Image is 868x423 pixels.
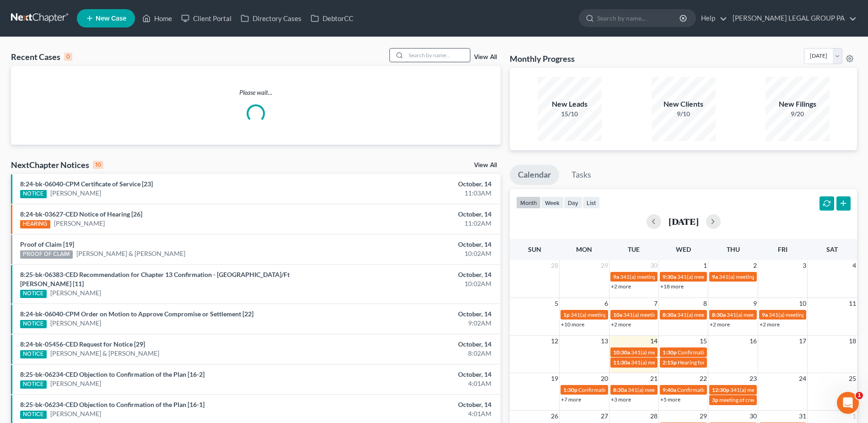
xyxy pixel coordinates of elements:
[652,109,716,119] div: 9/10
[712,396,718,403] span: 3p
[604,298,609,309] span: 6
[340,179,491,189] div: October, 14
[649,411,658,422] span: 28
[699,373,708,384] span: 22
[766,99,830,109] div: New Filings
[727,311,863,318] span: 341(a) meeting for [PERSON_NAME] & [PERSON_NAME]
[20,190,47,198] div: NOTICE
[798,373,807,384] span: 24
[20,250,73,259] div: PROOF OF CLAIM
[563,165,599,185] a: Tasks
[631,359,768,366] span: 341(a) meeting for [PERSON_NAME] & [PERSON_NAME]
[677,311,766,318] span: 341(a) meeting for [PERSON_NAME]
[649,336,658,347] span: 14
[620,273,708,280] span: 341(a) meeting for [PERSON_NAME]
[20,370,205,378] a: 8:25-bk-06234-CED Objection to Confirmation of the Plan [16-2]
[798,298,807,309] span: 10
[699,336,708,347] span: 15
[848,336,857,347] span: 18
[528,245,541,253] span: Sun
[11,88,501,97] p: Please wait...
[660,396,680,403] a: +5 more
[138,10,177,27] a: Home
[20,271,290,287] a: 8:25-bk-06383-CED Recommendation for Chapter 13 Confirmation - [GEOGRAPHIC_DATA]/Ft [PERSON_NAME]...
[20,380,47,389] div: NOTICE
[702,260,708,271] span: 1
[340,279,491,288] div: 10:02AM
[406,49,470,62] input: Search by name...
[712,311,726,318] span: 8:30a
[340,210,491,219] div: October, 14
[677,386,830,393] span: Confirmation Hearing for [PERSON_NAME] & [PERSON_NAME]
[611,396,631,403] a: +3 more
[837,392,859,414] iframe: Intercom live chat
[623,311,712,318] span: 341(a) meeting for [PERSON_NAME]
[702,298,708,309] span: 8
[611,321,631,328] a: +2 more
[340,349,491,358] div: 8:02AM
[561,396,581,403] a: +7 more
[628,386,716,393] span: 341(a) meeting for [PERSON_NAME]
[600,260,609,271] span: 29
[93,161,103,169] div: 10
[660,283,684,290] a: +18 more
[20,411,47,419] div: NOTICE
[826,245,838,253] span: Sat
[727,245,740,253] span: Thu
[663,359,677,366] span: 2:15p
[663,311,676,318] span: 8:30a
[538,99,602,109] div: New Leads
[613,273,619,280] span: 9a
[50,189,101,198] a: [PERSON_NAME]
[663,349,677,356] span: 1:30p
[710,321,730,328] a: +2 more
[550,411,559,422] span: 26
[340,189,491,198] div: 11:03AM
[236,10,306,27] a: Directory Cases
[719,273,807,280] span: 341(a) meeting for [PERSON_NAME]
[669,217,699,226] h2: [DATE]
[848,373,857,384] span: 25
[653,298,658,309] span: 7
[712,273,718,280] span: 9a
[852,411,857,422] span: 1
[11,159,103,170] div: NextChapter Notices
[510,53,575,64] h3: Monthly Progress
[550,373,559,384] span: 19
[613,386,627,393] span: 8:30a
[678,349,830,356] span: Confirmation hearing for [PERSON_NAME] & [PERSON_NAME]
[538,109,602,119] div: 15/10
[848,298,857,309] span: 11
[340,309,491,319] div: October, 14
[802,260,807,271] span: 3
[798,411,807,422] span: 31
[340,340,491,349] div: October, 14
[628,245,640,253] span: Tue
[578,386,682,393] span: Confirmation hearing for [PERSON_NAME]
[20,310,253,318] a: 8:24-bk-06040-CPM Order on Motion to Approve Compromise or Settlement [22]
[550,260,559,271] span: 28
[76,249,185,258] a: [PERSON_NAME] & [PERSON_NAME]
[677,273,766,280] span: 341(a) meeting for [PERSON_NAME]
[510,165,559,185] a: Calendar
[576,245,592,253] span: Mon
[852,260,857,271] span: 4
[798,336,807,347] span: 17
[20,290,47,298] div: NOTICE
[652,99,716,109] div: New Clients
[20,220,50,228] div: HEARING
[762,311,768,318] span: 9a
[563,311,570,318] span: 1p
[340,370,491,379] div: October, 14
[564,196,582,209] button: day
[752,260,758,271] span: 2
[550,336,559,347] span: 12
[340,379,491,388] div: 4:01AM
[663,386,676,393] span: 9:40a
[728,10,857,27] a: [PERSON_NAME] LEGAL GROUP PA
[20,240,74,248] a: Proof of Claim [19]
[760,321,780,328] a: +2 more
[340,240,491,249] div: October, 14
[340,319,491,328] div: 9:02AM
[96,15,126,22] span: New Case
